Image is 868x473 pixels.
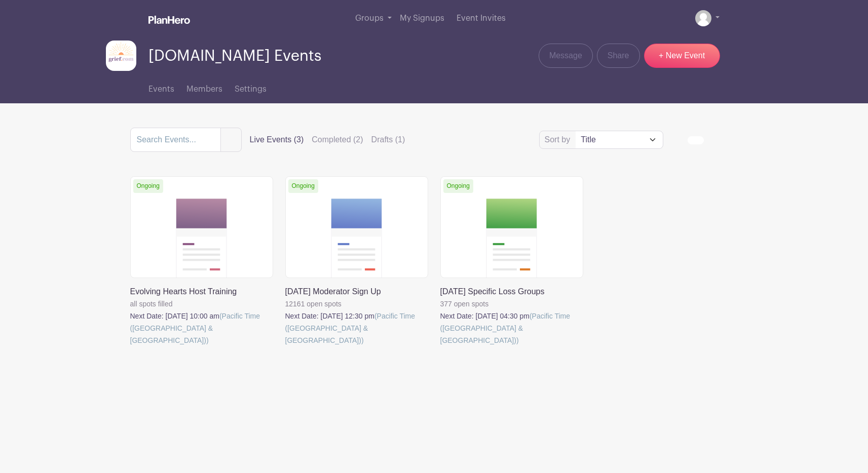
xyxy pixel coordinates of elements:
[549,50,582,62] span: Message
[130,128,221,152] input: Search Events...
[235,85,267,93] span: Settings
[250,134,405,146] div: filters
[355,14,384,22] span: Groups
[148,48,321,64] span: [DOMAIN_NAME] Events
[186,85,222,93] span: Members
[235,71,267,103] a: Settings
[250,134,304,146] label: Live Events (3)
[148,85,174,93] span: Events
[644,44,720,68] a: + New Event
[312,134,363,146] label: Completed (2)
[457,14,506,22] span: Event Invites
[608,50,629,62] span: Share
[148,16,190,24] img: logo_white-6c42ec7e38ccf1d336a20a19083b03d10ae64f83f12c07503d8b9e83406b4c7d.svg
[186,71,222,103] a: Members
[400,14,444,22] span: My Signups
[106,41,136,71] img: grief-logo-planhero.png
[371,134,405,146] label: Drafts (1)
[148,71,174,103] a: Events
[545,134,574,146] label: Sort by
[539,44,593,68] a: Message
[688,136,738,144] div: order and view
[695,10,711,26] img: default-ce2991bfa6775e67f084385cd625a349d9dcbb7a52a09fb2fda1e96e2d18dcdb.png
[597,44,640,68] a: Share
